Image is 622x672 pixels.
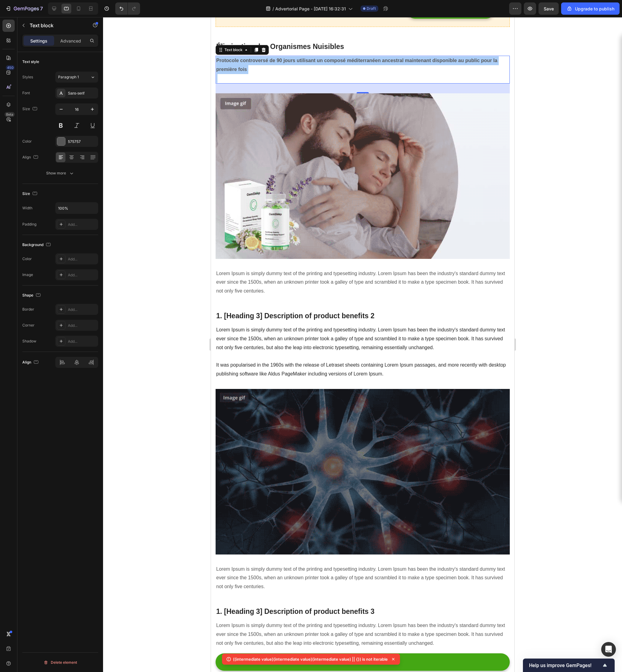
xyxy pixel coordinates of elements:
p: Advanced [60,38,81,44]
div: Show more [46,170,75,176]
p: Lorem Ipsum is simply dummy text of the printing and typesetting industry. Lorem Ipsum has been t... [5,604,298,657]
p: Text block [30,22,82,29]
div: Delete element [43,659,77,666]
button: Show survey - Help us improve GemPages! [529,662,609,669]
div: Size [22,105,39,113]
div: Upgrade to publish [566,6,614,12]
div: Text style [22,59,39,65]
p: Settings [30,38,47,44]
span: Paragraph 1 [58,74,79,80]
div: Padding [22,222,36,227]
div: Color [22,256,32,262]
div: Add... [68,307,97,312]
div: 575757 [68,139,97,144]
div: Size [22,190,39,198]
div: Shadow [22,338,36,344]
div: Open Intercom Messenger [601,642,616,657]
p: ((intermediate value)(intermediate value)(intermediate value) || {}) is not iterable [233,656,388,662]
div: Beta [5,112,15,117]
span: Save [544,6,554,11]
span: Advertorial Page - [DATE] 16:32:31 [275,6,346,12]
button: Show more [22,168,98,179]
div: 450 [6,65,15,70]
div: Align [22,153,39,162]
span: / [272,6,274,12]
div: Image [22,272,33,278]
div: Add... [68,256,97,262]
div: Background [22,241,52,249]
div: Add... [68,339,97,344]
button: 7 [2,2,46,15]
span: Help us improve GemPages! [529,663,601,668]
div: Color [22,139,32,144]
p: 7 [40,5,43,12]
div: Styles [22,74,33,80]
div: Add... [68,222,97,227]
div: Border [22,307,34,312]
div: CHECK AVAILABILITY [117,641,178,649]
button: Upgrade to publish [561,2,620,15]
div: Add... [68,272,97,278]
span: Draft [367,6,376,11]
button: CHECK AVAILABILITY [5,636,299,654]
div: Undo/Redo [115,2,140,15]
button: Paragraph 1 [55,72,98,83]
button: Delete element [22,658,98,667]
div: Add... [68,323,97,328]
iframe: Design area [211,17,514,672]
div: Corner [22,323,35,328]
button: Save [539,2,559,15]
div: Sans-serif [68,91,97,96]
input: Auto [56,203,98,214]
div: Shape [22,291,42,300]
div: Width [22,205,32,211]
div: Align [22,358,40,367]
div: Font [22,90,30,96]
